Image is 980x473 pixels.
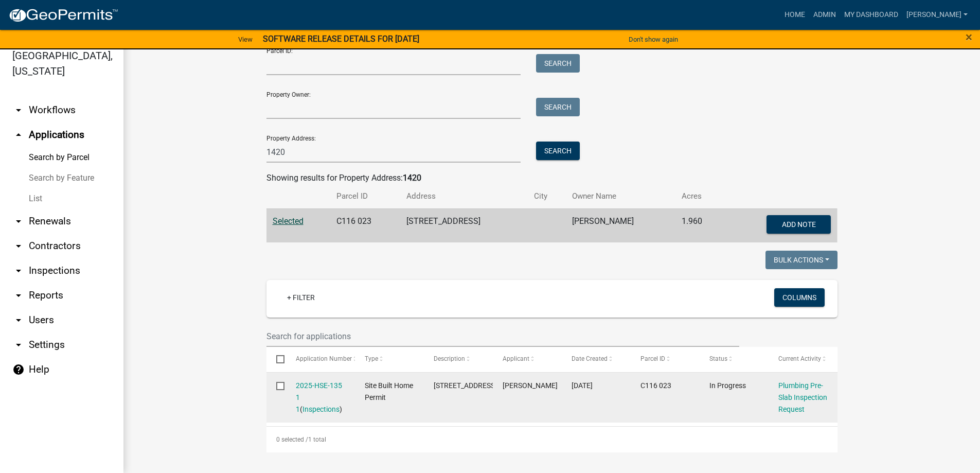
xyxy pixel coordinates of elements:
[263,34,419,44] strong: SOFTWARE RELEASE DETAILS FOR [DATE]
[778,381,827,413] a: Plumbing Pre-Slab Inspection Request
[12,339,25,351] i: arrow_drop_down
[234,31,257,48] a: View
[296,381,342,413] a: 2025-HSE-135 1 1
[302,405,340,413] a: Inspections
[400,184,528,208] th: Address
[767,215,831,234] button: Add Note
[709,355,727,362] span: Status
[493,347,562,372] datatable-header-cell: Applicant
[266,427,838,452] div: 1 total
[12,215,25,227] i: arrow_drop_down
[840,5,902,25] a: My Dashboard
[774,288,825,307] button: Columns
[631,347,700,372] datatable-header-cell: Parcel ID
[12,289,25,302] i: arrow_drop_down
[902,5,972,25] a: [PERSON_NAME]
[296,380,345,415] div: ( )
[355,347,424,372] datatable-header-cell: Type
[266,172,838,184] div: Showing results for Property Address:
[769,347,838,372] datatable-header-cell: Current Activity
[966,30,972,44] span: ×
[528,184,566,208] th: City
[12,265,25,277] i: arrow_drop_down
[276,436,308,443] span: 0 selected /
[365,381,413,401] span: Site Built Home Permit
[675,184,724,208] th: Acres
[403,173,421,183] strong: 1420
[424,347,493,372] datatable-header-cell: Description
[782,220,816,228] span: Add Note
[778,355,821,362] span: Current Activity
[273,216,304,226] a: Selected
[809,5,840,25] a: Admin
[365,355,378,362] span: Type
[566,208,675,242] td: [PERSON_NAME]
[503,381,558,390] span: Cory Rogers
[330,208,400,242] td: C116 023
[12,240,25,252] i: arrow_drop_down
[330,184,400,208] th: Parcel ID
[640,381,671,390] span: C116 023
[503,355,529,362] span: Applicant
[780,5,809,25] a: Home
[434,381,497,390] span: 1420 GUNTERS MILL RD
[279,288,323,307] a: + Filter
[640,355,665,362] span: Parcel ID
[562,347,631,372] datatable-header-cell: Date Created
[572,355,608,362] span: Date Created
[536,98,580,116] button: Search
[536,54,580,73] button: Search
[12,363,25,376] i: help
[566,184,675,208] th: Owner Name
[400,208,528,242] td: [STREET_ADDRESS]
[625,31,682,48] button: Don't show again
[675,208,724,242] td: 1.960
[286,347,355,372] datatable-header-cell: Application Number
[296,355,352,362] span: Application Number
[12,129,25,141] i: arrow_drop_up
[700,347,769,372] datatable-header-cell: Status
[12,314,25,326] i: arrow_drop_down
[266,347,286,372] datatable-header-cell: Select
[266,326,740,347] input: Search for applications
[536,142,580,160] button: Search
[12,104,25,116] i: arrow_drop_down
[572,381,593,390] span: 10/03/2025
[966,31,972,43] button: Close
[709,381,746,390] span: In Progress
[765,251,838,269] button: Bulk Actions
[434,355,465,362] span: Description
